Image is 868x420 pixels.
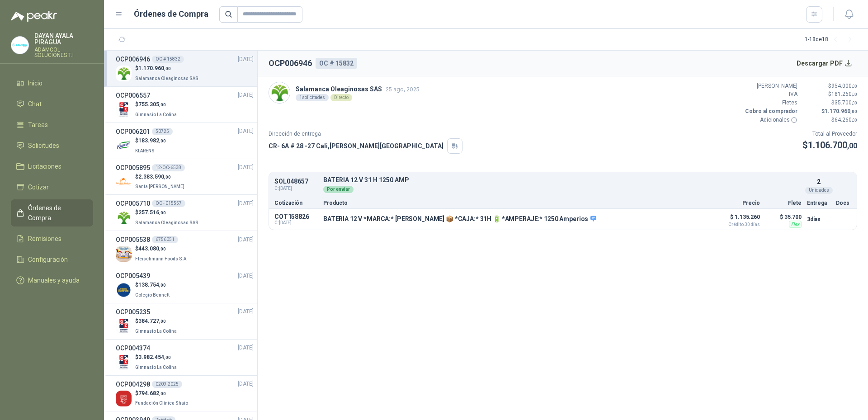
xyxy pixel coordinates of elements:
[11,95,93,113] a: Chat
[238,55,254,64] span: [DATE]
[835,117,857,123] span: 64.260
[803,107,857,116] p: $
[11,137,93,154] a: Solicitudes
[135,353,179,362] p: $
[116,235,254,263] a: OCP0055386756051[DATE] Company Logo$443.080,00Fleischmann Foods S.A.
[164,355,171,360] span: ,00
[164,175,171,179] span: ,00
[28,120,48,130] span: Tareas
[28,141,59,151] span: Solicitudes
[805,187,833,194] div: Unidades
[152,236,178,243] div: 6756051
[116,138,132,154] img: Company Logo
[323,200,709,206] p: Producto
[116,235,150,245] h3: OCP005538
[803,90,857,99] p: $
[323,215,596,223] p: BATERIA 12 V *MARCA:* [PERSON_NAME] 📦 *CAJA:* 31H 🔋 *AMPERAJE:* 1250 Amperios
[138,137,166,144] span: 183.982
[274,178,318,185] p: SOL048657
[28,234,61,244] span: Remisiones
[269,141,443,151] p: CR- 6A # 28 -27 Cali , [PERSON_NAME][GEOGRAPHIC_DATA]
[11,199,93,227] a: Órdenes de Compra
[135,208,200,217] p: $
[803,116,857,124] p: $
[852,92,857,97] span: ,00
[789,221,802,228] div: Flex
[116,271,150,281] h3: OCP005439
[852,118,857,123] span: ,00
[159,246,166,251] span: ,00
[11,230,93,247] a: Remisiones
[11,179,93,196] a: Cotizar
[238,91,254,99] span: [DATE]
[135,148,155,153] span: KLARENS
[274,185,318,192] span: C: [DATE]
[159,138,166,143] span: ,00
[852,84,857,89] span: ,00
[135,76,198,81] span: Salamanca Oleaginosas SAS
[116,271,254,299] a: OCP005439[DATE] Company Logo$138.754,00Colegio Bennett
[34,33,93,45] p: DAYAN AYALA PIRAGUA
[715,222,760,227] span: Crédito 30 días
[135,365,177,370] span: Gimnasio La Colina
[323,186,354,193] div: Por enviar
[138,354,171,360] span: 3.982.454
[116,318,132,334] img: Company Logo
[138,174,171,180] span: 2.383.590
[803,99,857,107] p: $
[135,317,179,326] p: $
[135,389,190,398] p: $
[11,75,93,92] a: Inicio
[269,57,312,70] h2: OCP006946
[159,102,166,107] span: ,00
[238,127,254,136] span: [DATE]
[269,82,290,103] img: Company Logo
[28,161,61,171] span: Licitaciones
[138,65,171,71] span: 1.170.960
[159,391,166,396] span: ,00
[238,236,254,244] span: [DATE]
[152,164,185,171] div: 12-OC-6538
[805,33,857,47] div: 1 - 18 de 18
[34,47,93,58] p: ADAMCOL SOLUCIONES T.I
[817,177,821,187] p: 2
[11,37,28,54] img: Company Logo
[238,272,254,280] span: [DATE]
[11,272,93,289] a: Manuales y ayuda
[116,163,150,173] h3: OCP005895
[116,198,150,208] h3: OCP005710
[135,293,170,297] span: Colegio Bennett
[116,282,132,298] img: Company Logo
[715,212,760,227] p: $ 1.135.260
[715,200,760,206] p: Precio
[835,99,857,106] span: 35.700
[152,381,182,388] div: 0209-2025
[159,210,166,215] span: ,00
[135,112,177,117] span: Gimnasio La Colina
[116,127,150,137] h3: OCP006201
[135,173,186,181] p: $
[296,84,420,94] p: Salamanca Oleaginosas SAS
[238,163,254,172] span: [DATE]
[831,83,857,89] span: 954.000
[116,66,132,81] img: Company Logo
[743,90,797,99] p: IVA
[116,174,132,189] img: Company Logo
[28,275,80,285] span: Manuales y ayuda
[138,245,166,252] span: 443.080
[330,94,352,101] div: Directo
[116,379,254,408] a: OCP0042980209-2025[DATE] Company Logo$794.682,00Fundación Clínica Shaio
[28,78,42,88] span: Inicio
[852,100,857,105] span: ,00
[116,343,150,353] h3: OCP004374
[269,130,462,138] p: Dirección de entrega
[116,343,254,372] a: OCP004374[DATE] Company Logo$3.982.454,00Gimnasio La Colina
[135,220,198,225] span: Salamanca Oleaginosas SAS
[765,200,802,206] p: Flete
[28,203,85,223] span: Órdenes de Compra
[238,344,254,352] span: [DATE]
[850,109,857,114] span: ,00
[803,82,857,90] p: $
[116,163,254,191] a: OCP00589512-OC-6538[DATE] Company Logo$2.383.590,00Santa [PERSON_NAME]
[274,213,318,220] p: COT158826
